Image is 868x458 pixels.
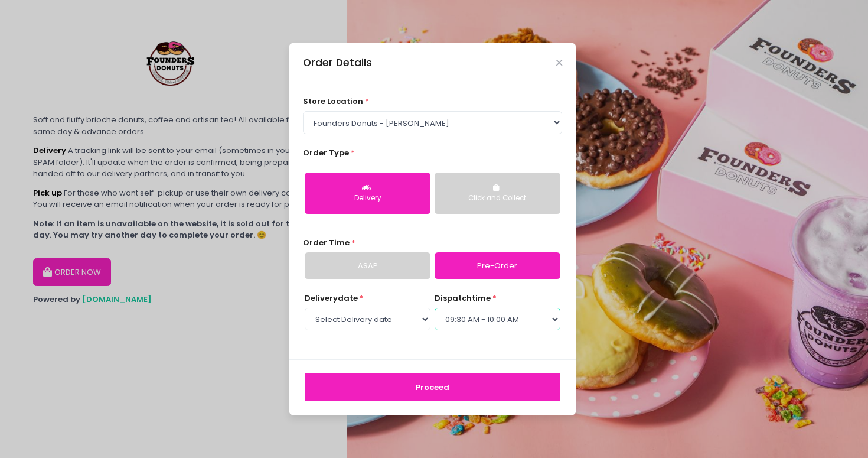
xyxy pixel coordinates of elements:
div: Order Details [303,55,372,70]
span: store location [303,96,363,107]
button: Click and Collect [435,173,560,214]
span: Delivery date [305,293,358,304]
span: Order Time [303,237,350,248]
button: Close [556,60,562,66]
button: Delivery [305,173,430,214]
button: Proceed [305,373,560,402]
span: Order Type [303,147,349,158]
span: dispatch time [435,293,491,304]
div: Click and Collect [443,193,552,204]
a: Pre-Order [435,252,560,280]
div: Delivery [313,193,422,204]
a: ASAP [305,252,430,280]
